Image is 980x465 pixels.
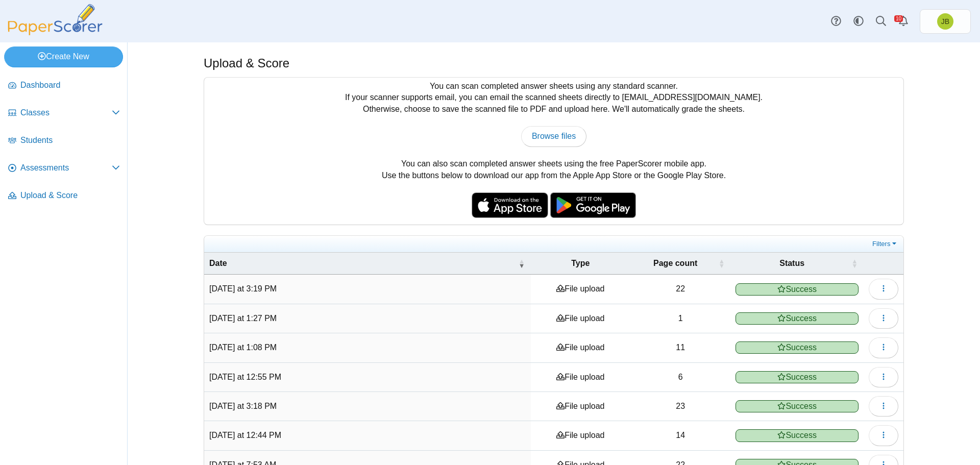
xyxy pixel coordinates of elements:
span: Type [571,259,590,267]
time: Aug 18, 2025 at 1:27 PM [209,314,277,323]
td: File upload [531,421,630,450]
img: google-play-badge.png [550,192,636,218]
time: Aug 14, 2025 at 3:18 PM [209,402,277,410]
span: Date [209,259,227,267]
span: Success [736,341,859,354]
td: 1 [630,304,730,333]
time: Aug 18, 2025 at 12:55 PM [209,373,281,381]
time: Aug 18, 2025 at 3:19 PM [209,284,277,293]
span: Classes [20,107,112,118]
div: You can scan completed answer sheets using any standard scanner. If your scanner supports email, ... [204,78,903,225]
span: Date : Activate to remove sorting [519,253,525,274]
span: Success [736,283,859,296]
span: Upload & Score [20,190,120,201]
td: 23 [630,392,730,421]
a: Filters [870,239,901,249]
span: Success [736,312,859,325]
span: Status : Activate to sort [851,253,857,274]
time: Aug 14, 2025 at 12:44 PM [209,431,281,439]
span: Success [736,371,859,383]
span: Success [736,400,859,412]
span: Joel Boyd [937,13,953,30]
td: File upload [531,333,630,362]
a: Dashboard [4,74,124,98]
td: File upload [531,275,630,304]
span: Page count : Activate to sort [718,253,724,274]
td: File upload [531,363,630,392]
time: Aug 18, 2025 at 1:08 PM [209,343,277,352]
img: PaperScorer [4,4,106,35]
span: Status [779,259,804,267]
span: Students [20,135,120,146]
span: Browse files [532,132,576,140]
a: Assessments [4,156,124,181]
a: Upload & Score [4,184,124,208]
td: 22 [630,275,730,304]
a: Browse files [521,126,586,146]
span: Assessments [20,162,112,174]
h1: Upload & Score [204,55,289,72]
a: Students [4,129,124,153]
span: Page count [653,259,697,267]
span: Joel Boyd [941,18,949,25]
a: Classes [4,101,124,126]
img: apple-store-badge.svg [472,192,548,218]
a: Create New [4,46,123,67]
td: File upload [531,392,630,421]
span: Dashboard [20,80,120,91]
td: 6 [630,363,730,392]
td: 14 [630,421,730,450]
td: File upload [531,304,630,333]
a: PaperScorer [4,28,106,37]
a: Alerts [892,10,915,33]
a: Joel Boyd [920,9,971,34]
td: 11 [630,333,730,362]
span: Success [736,429,859,442]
